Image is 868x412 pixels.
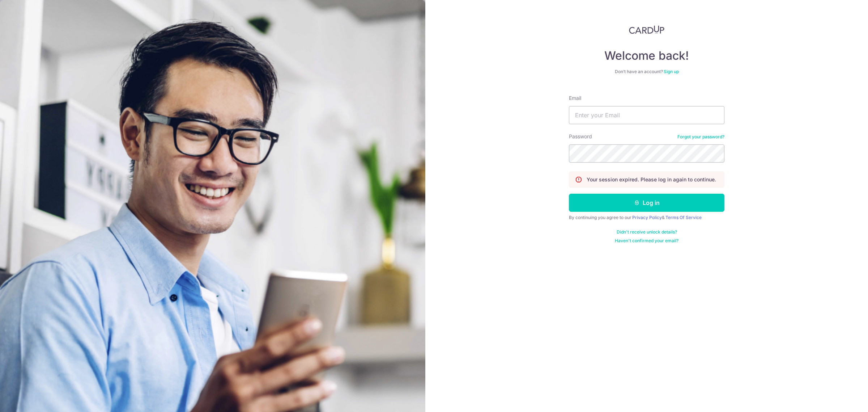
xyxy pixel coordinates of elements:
a: Haven't confirmed your email? [615,238,678,244]
button: Log in [569,194,724,212]
div: By continuing you agree to our & [569,215,724,220]
label: Password [569,133,592,140]
h4: Welcome back! [569,49,724,63]
img: CardUp Logo [629,25,664,34]
p: Your session expired. Please log in again to continue. [587,176,716,183]
a: Forgot your password? [677,134,724,140]
div: Don’t have an account? [569,69,724,75]
input: Enter your Email [569,106,724,124]
a: Sign up [664,69,679,74]
label: Email [569,94,581,102]
a: Terms Of Service [665,215,702,220]
a: Privacy Policy [632,215,662,220]
a: Didn't receive unlock details? [617,229,677,235]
